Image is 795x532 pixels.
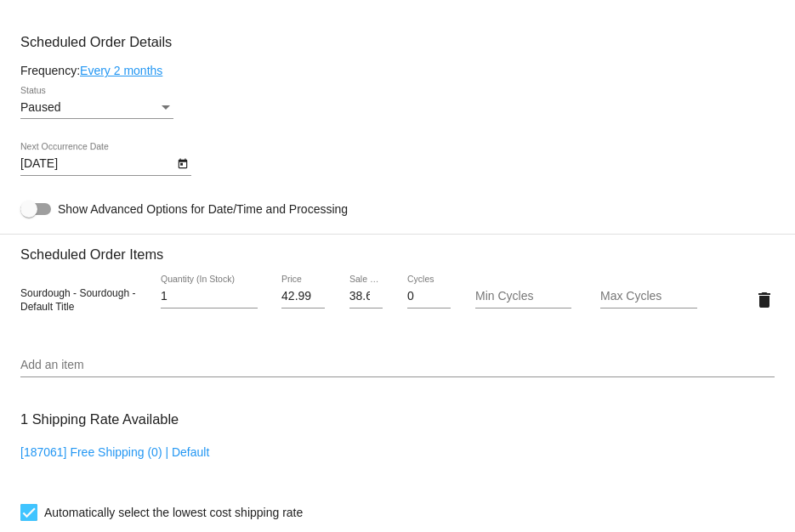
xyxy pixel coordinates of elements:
div: Frequency: [20,64,775,77]
input: Quantity (In Stock) [161,290,258,303]
span: Sourdough - Sourdough - Default Title [20,287,135,313]
span: Paused [20,100,60,114]
a: Every 2 months [80,64,162,77]
h3: Scheduled Order Items [20,234,775,263]
span: Show Advanced Options for Date/Time and Processing [58,201,348,218]
mat-select: Status [20,101,173,115]
a: [187061] Free Shipping (0) | Default [20,445,209,459]
button: Open calendar [173,154,191,172]
h3: 1 Shipping Rate Available [20,401,179,438]
input: Price [281,290,325,303]
span: Automatically select the lowest cost shipping rate [44,502,303,523]
input: Max Cycles [600,290,697,303]
input: Add an item [20,359,775,372]
input: Next Occurrence Date [20,157,173,171]
input: Cycles [407,290,451,303]
h3: Scheduled Order Details [20,34,775,50]
input: Min Cycles [475,290,572,303]
mat-icon: delete [754,290,775,310]
input: Sale Price [349,290,383,303]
